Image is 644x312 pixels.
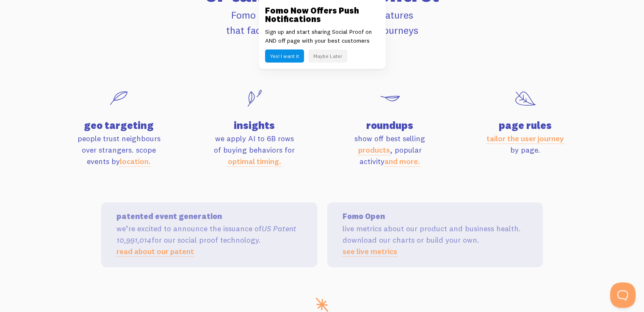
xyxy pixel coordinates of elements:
p: we apply AI to 6B rows of buying behaviors for [192,133,317,167]
p: Fomo comes packed with useful features that faciliate high converting user journeys [86,7,558,38]
p: show off best selling , popular activity [327,133,453,167]
h3: Fomo Now Offers Push Notifications [265,6,379,23]
button: Maybe Later [308,49,347,63]
p: live metrics about our product and business health. download our charts or build your own. [343,223,528,257]
a: products [358,145,390,155]
h5: patented event generation [116,213,301,220]
a: read about our patent [116,246,194,256]
p: Sign up and start sharing Social Proof on AND off page with your best customers [265,27,379,45]
a: tailor the user journey [486,134,564,143]
h5: Fomo Open [343,213,528,220]
h4: roundups [327,120,453,130]
a: and more. [384,156,420,166]
h4: insights [192,120,317,130]
p: people trust neighbours over strangers. scope events by [56,133,182,167]
iframe: Help Scout Beacon - Open [610,282,636,308]
a: optimal timing. [228,156,281,166]
p: by page. [463,133,588,156]
h4: page rules [463,120,588,130]
h4: geo targeting [56,120,182,130]
a: location. [120,156,151,166]
button: Yes! I want it [265,49,304,63]
p: we’re excited to announce the issuance of for our social proof technology. [116,223,301,257]
a: see live metrics [343,246,397,256]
